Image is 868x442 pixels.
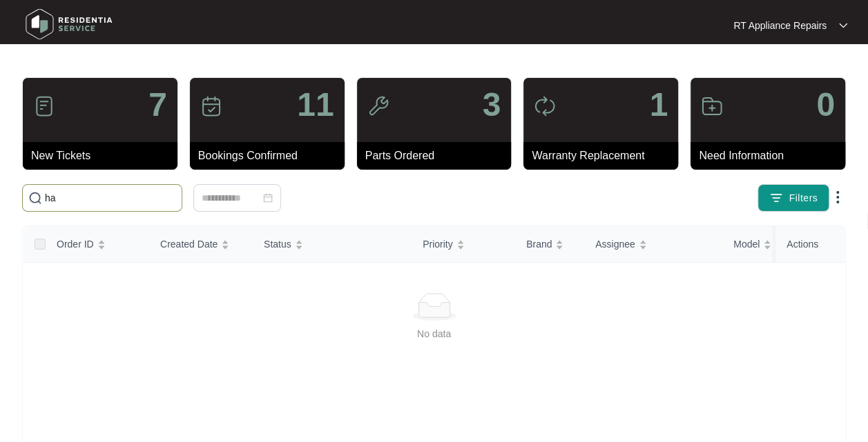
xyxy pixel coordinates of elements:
th: Order ID [46,226,149,263]
p: 0 [816,88,835,121]
img: residentia service logo [21,3,117,45]
div: No data [40,326,828,341]
img: filter icon [769,191,783,205]
th: Model [722,226,860,263]
img: icon [200,95,222,117]
p: Need Information [699,148,845,164]
span: Created Date [160,237,218,252]
span: Model [733,237,760,252]
p: 1 [649,88,668,121]
p: 11 [297,88,334,121]
img: dropdown arrow [839,22,847,29]
p: New Tickets [31,148,177,164]
p: 3 [483,88,501,121]
th: Brand [515,226,584,263]
p: RT Appliance Repairs [733,19,827,32]
th: Created Date [149,226,253,263]
img: search-icon [28,191,42,205]
p: Parts Ordered [365,148,512,164]
input: Search by Order Id, Assignee Name, Customer Name, Brand and Model [45,190,176,205]
th: Status [253,226,412,263]
th: Assignee [584,226,722,263]
span: Status [264,237,291,252]
span: Filters [789,191,818,205]
span: Order ID [57,237,94,252]
th: Actions [775,226,845,263]
p: Warranty Replacement [532,148,678,164]
button: filter iconFilters [758,184,829,212]
img: icon [33,95,55,117]
th: Priority [412,226,515,263]
span: Assignee [595,237,635,252]
img: dropdown arrow [829,189,846,205]
span: Priority [423,237,453,252]
img: icon [534,95,556,117]
span: Brand [526,237,552,252]
img: icon [701,95,723,117]
p: 7 [148,88,167,121]
img: icon [367,95,389,117]
p: Bookings Confirmed [198,148,345,164]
